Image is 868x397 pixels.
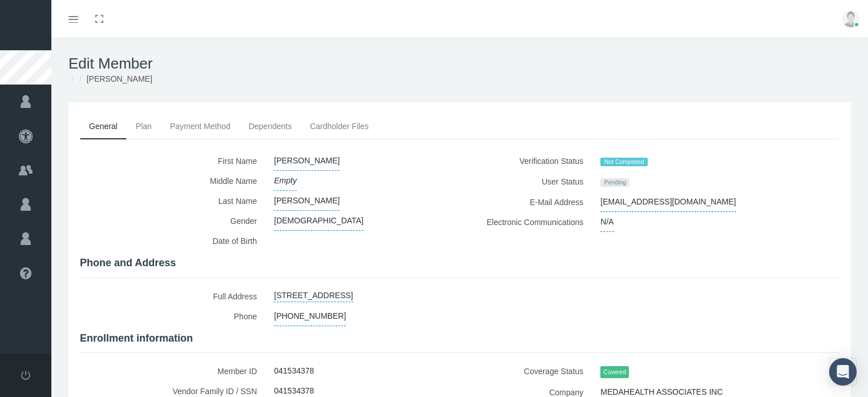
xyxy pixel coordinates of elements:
span: [PERSON_NAME] [274,191,340,211]
span: [PERSON_NAME] [274,151,340,171]
a: Cardholder Files [301,114,378,139]
label: Full Address [80,286,265,306]
h4: Phone and Address [80,257,839,270]
label: E-Mail Address [469,192,592,212]
label: User Status [469,171,592,192]
label: Phone [80,306,265,326]
a: [STREET_ADDRESS] [274,286,353,302]
span: Empty [274,171,297,191]
label: Verification Status [469,151,592,171]
span: Covered [600,366,629,378]
span: [DEMOGRAPHIC_DATA] [274,211,364,231]
span: [PHONE_NUMBER] [274,306,346,326]
label: Gender [80,211,265,231]
label: Last Name [80,191,265,211]
label: Member ID [80,361,265,381]
h1: Edit Member [68,55,851,73]
a: Plan [127,114,161,139]
span: [PERSON_NAME] [87,74,152,83]
a: Payment Method [161,114,240,139]
label: Middle Name [80,171,265,191]
label: Electronic Communications [469,212,592,232]
label: Coverage Status [469,361,592,382]
a: Dependents [240,114,301,139]
span: [EMAIL_ADDRESS][DOMAIN_NAME] [600,192,736,212]
img: user-placeholder.jpg [842,10,859,27]
a: General [80,114,127,139]
h4: Enrollment information [80,332,839,345]
div: Open Intercom Messenger [829,358,857,386]
span: 041534378 [274,361,314,380]
label: First Name [80,151,265,171]
span: N/A [600,212,613,232]
span: Pending [600,178,629,187]
span: Not Completed [600,158,648,167]
label: Date of Birth [80,231,265,251]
